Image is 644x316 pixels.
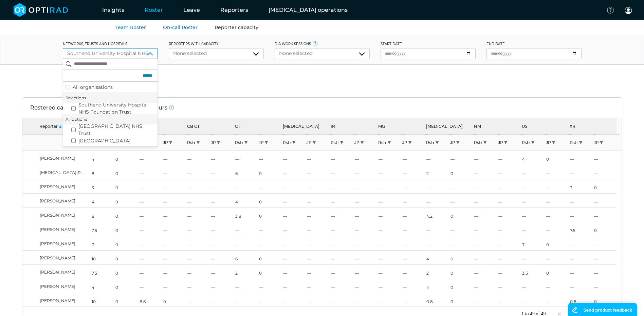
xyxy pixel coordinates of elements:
div: –– [473,179,497,193]
div: –– [497,208,521,222]
div: –– [569,151,593,165]
div: –– [282,265,306,279]
div: 0 [449,265,473,279]
div: –– [497,194,521,208]
div: –– [401,194,425,208]
div: 4 [90,151,114,165]
div: –– [401,165,425,179]
div: –– [569,208,593,222]
div: –– [569,265,593,279]
span: ▼ [312,138,316,147]
div: –– [545,179,569,193]
span: ▼ [292,138,296,147]
div: –– [521,279,545,293]
div: –– [186,179,210,193]
div: –– [353,194,377,208]
div: –– [593,194,617,208]
div: –– [138,194,162,208]
div: 6 [234,165,258,179]
div: –– [282,236,306,250]
div: –– [521,251,545,264]
div: –– [593,208,617,222]
div: –– [521,179,545,193]
div: –– [306,236,330,250]
div: –– [593,236,617,250]
div: –– [521,208,545,222]
div: [PERSON_NAME] [22,251,90,264]
div: Southend University Hospital NHS Foundation Trust [67,50,153,64]
div: –– [210,222,234,236]
div: –– [473,251,497,264]
label: End Date [486,41,582,47]
div: 7 [521,236,545,250]
div: 0 [114,265,138,279]
a: Team Roster [115,24,146,31]
div: 0 [449,293,473,307]
div: –– [186,222,210,236]
div: –– [425,151,449,165]
div: –– [282,194,306,208]
div: 7.5 [90,265,114,279]
div: –– [186,293,210,307]
div: –– [282,251,306,264]
div: –– [353,236,377,250]
div: [PERSON_NAME] [22,265,90,279]
div: –– [569,279,593,293]
div: –– [162,236,186,250]
div: –– [282,208,306,222]
div: –– [210,279,234,293]
span: CT [235,124,240,129]
div: 2 [234,265,258,279]
div: –– [138,208,162,222]
div: –– [162,279,186,293]
div: 0 [449,279,473,293]
div: 0 [114,222,138,236]
div: –– [497,222,521,236]
div: –– [234,279,258,293]
div: –– [282,179,306,193]
span: [MEDICAL_DATA] [426,124,463,129]
div: –– [545,251,569,264]
div: 7.5 [569,222,593,236]
div: –– [138,151,162,165]
span: ▼ [168,138,173,147]
div: 8 [90,208,114,222]
a: On-call Roster [163,24,198,31]
div: –– [473,165,497,179]
div: –– [593,151,617,165]
div: 0 [114,208,138,222]
div: –– [186,279,210,293]
div: –– [330,194,353,208]
div: –– [353,165,377,179]
div: –– [353,151,377,165]
div: 0 [114,279,138,293]
span: This table allows you to compare a reporter’s Rostered hours (Rstr) and job plan hours (JP) commi... [169,105,174,111]
label: Reporters with capacity [169,41,264,47]
div: 10 [90,251,114,264]
label: networks, trusts and hospitals [63,41,158,47]
li: Selections [63,93,158,103]
span: ▼ [264,138,269,147]
div: 0 [114,165,138,179]
div: 0 [258,165,282,179]
div: 0 [258,265,282,279]
div: –– [449,151,473,165]
div: –– [497,251,521,264]
div: 0 [258,208,282,222]
div: –– [569,165,593,179]
div: –– [186,151,210,165]
div: [PERSON_NAME] [22,279,90,293]
div: –– [162,251,186,264]
div: 0 [114,251,138,264]
div: –– [473,279,497,293]
div: –– [497,279,521,293]
div: –– [138,165,162,179]
div: –– [545,165,569,179]
span: ▼ [244,138,248,147]
div: 0 [449,208,473,222]
div: –– [306,194,330,208]
div: –– [258,279,282,293]
div: –– [377,179,401,193]
div: –– [593,165,617,179]
div: –– [545,208,569,222]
